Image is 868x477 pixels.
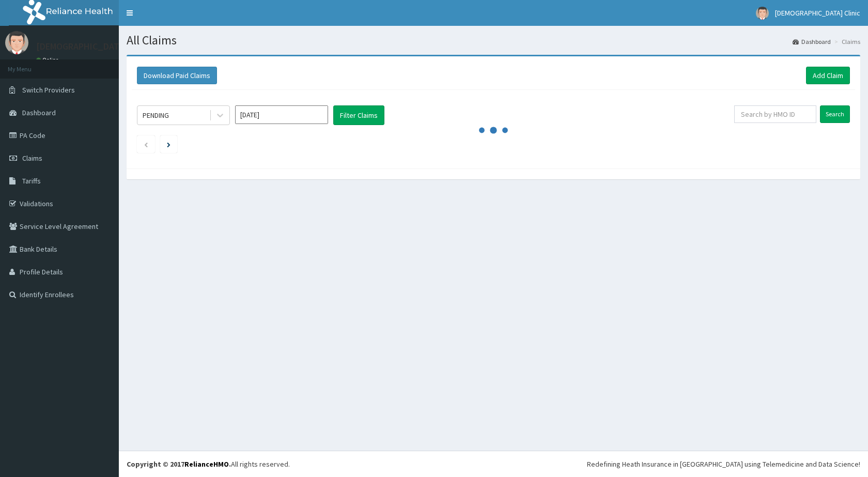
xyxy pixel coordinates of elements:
a: Dashboard [793,37,831,46]
a: Online [36,56,61,64]
button: Filter Claims [333,105,384,125]
a: Next page [167,140,171,149]
span: Tariffs [22,176,41,186]
a: RelianceHMO [184,459,229,469]
span: Dashboard [22,108,56,117]
span: [DEMOGRAPHIC_DATA] Clinic [775,8,860,18]
input: Select Month and Year [235,105,328,124]
footer: All rights reserved. [119,451,868,477]
svg: audio-loading [478,115,509,146]
div: PENDING [143,110,169,120]
div: Redefining Heath Insurance in [GEOGRAPHIC_DATA] using Telemedicine and Data Science! [587,459,860,469]
button: Download Paid Claims [137,67,217,84]
img: User Image [5,31,28,54]
li: Claims [832,37,860,46]
img: User Image [756,7,769,20]
p: [DEMOGRAPHIC_DATA] Clinic [36,42,151,51]
span: Switch Providers [22,85,75,95]
span: Claims [22,153,42,163]
input: Search [820,105,850,123]
h1: All Claims [127,34,860,47]
a: Previous page [144,140,148,149]
strong: Copyright © 2017 . [127,459,231,469]
input: Search by HMO ID [734,105,816,123]
a: Add Claim [806,67,850,84]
